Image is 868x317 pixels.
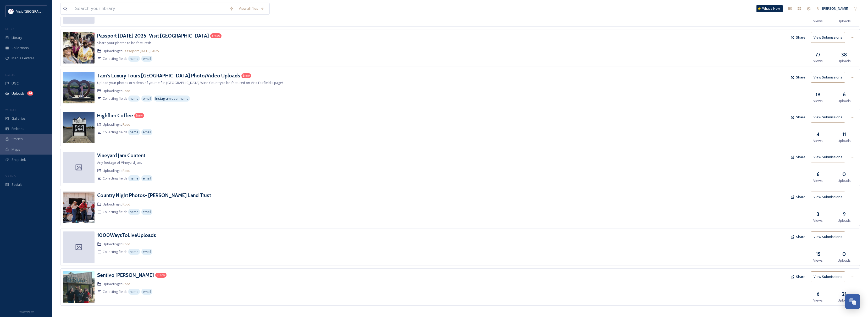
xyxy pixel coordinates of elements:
[143,176,151,181] span: email
[123,49,159,53] a: Passoport [DATE] 2025
[123,122,130,127] a: Root
[788,112,808,122] button: Share
[811,231,848,242] a: View Submissions
[788,72,808,82] button: Share
[143,96,151,101] span: email
[811,112,845,123] button: View Submissions
[845,294,860,309] button: Open Chat
[19,310,34,313] span: Privacy Policy
[97,33,209,39] h3: Passport [DATE] 2025_Visit [GEOGRAPHIC_DATA]
[817,210,819,218] h3: 3
[817,290,820,298] h3: 6
[813,98,823,103] span: Views
[838,98,851,103] span: Uploads
[63,192,95,223] img: 61cfb0db-038c-4581-b316-c0ae8dd0c9a6.jpg
[130,176,139,181] span: name
[838,59,851,64] span: Uploads
[123,168,130,173] a: Root
[811,271,845,282] button: View Submissions
[123,202,130,207] a: Root
[130,130,139,135] span: name
[143,209,151,214] span: email
[788,152,808,162] button: Share
[27,91,33,96] div: 74
[838,258,851,263] span: Uploads
[97,231,156,239] a: 1000WaysToLiveUploads
[103,176,128,181] span: Collecting fields
[103,202,130,207] span: Uploading to
[134,113,144,118] div: 9 new
[123,88,130,93] a: Root
[12,126,24,131] span: Embeds
[103,96,128,101] span: Collecting fields
[788,232,808,242] button: Share
[813,258,823,263] span: Views
[241,73,251,78] div: 6 new
[103,242,130,247] span: Uploading to
[97,272,154,278] h3: Sentivo [PERSON_NAME]
[811,32,845,43] button: View Submissions
[12,35,22,40] span: Library
[236,3,267,14] a: View all files
[841,51,847,59] h3: 38
[12,182,23,187] span: Socials
[814,3,851,14] a: [PERSON_NAME]
[813,298,823,303] span: Views
[123,242,130,246] span: Root
[103,56,128,61] span: Collecting fields
[843,210,846,218] h3: 9
[843,91,846,98] h3: 6
[130,96,139,101] span: name
[817,171,820,178] h3: 6
[8,9,14,14] img: visitfairfieldca_logo.jpeg
[103,249,128,254] span: Collecting fields
[12,116,26,121] span: Galleries
[12,147,20,152] span: Maps
[155,96,189,101] span: Instagram user name
[12,91,25,96] span: Uploads
[143,249,151,254] span: email
[756,5,783,12] div: What's New
[97,112,133,119] a: Highflier Coffee
[12,81,19,86] span: UGC
[63,32,95,64] img: 92e4b928-6585-47d4-997f-f4c9aff99c54.jpg
[811,152,848,162] a: View Submissions
[811,271,848,282] a: View Submissions
[842,290,847,298] h3: 21
[811,112,848,123] a: View Submissions
[97,192,211,198] h3: Country Night Photos- [PERSON_NAME] Land Trust
[811,72,848,83] a: View Submissions
[811,32,848,43] a: View Submissions
[143,56,151,61] span: email
[123,282,130,286] a: Root
[19,308,34,314] a: Privacy Policy
[813,19,823,24] span: Views
[811,72,845,83] button: View Submissions
[12,157,26,162] span: SnapLink
[838,138,851,143] span: Uploads
[97,40,151,45] span: Share your photos to be featured!
[842,171,846,178] h3: 0
[838,19,851,24] span: Uploads
[63,271,95,303] img: a7385d35-f6f2-487c-a7bd-75f252e97e75.jpg
[811,192,845,202] button: View Submissions
[210,33,222,38] div: 37 new
[16,9,57,14] span: Visit [GEOGRAPHIC_DATA]
[12,45,29,50] span: Collections
[97,152,145,158] h3: Vineyard Jam Content
[813,59,823,64] span: Views
[788,272,808,282] button: Share
[5,108,17,112] span: WIDGETS
[97,152,145,159] a: Vineyard Jam Content
[811,192,848,202] a: View Submissions
[103,88,130,93] span: Uploading to
[103,122,130,127] span: Uploading to
[838,178,851,183] span: Uploads
[5,174,16,178] span: SOCIALS
[813,178,823,183] span: Views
